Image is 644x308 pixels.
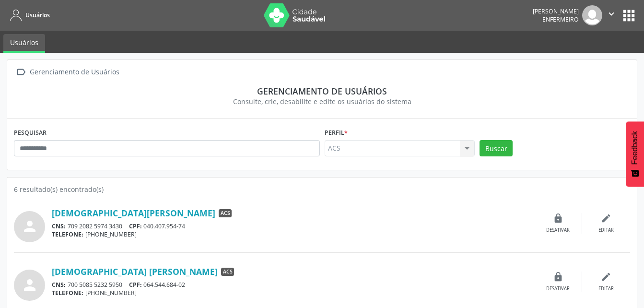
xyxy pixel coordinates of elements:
[3,34,45,53] a: Usuários
[631,131,639,165] span: Feedback
[621,7,637,24] button: apps
[52,208,215,218] a: [DEMOGRAPHIC_DATA][PERSON_NAME]
[546,227,570,234] div: Desativar
[553,213,563,224] i: lock
[52,281,66,289] span: CNS:
[129,222,142,230] span: CPF:
[553,272,563,282] i: lock
[52,230,534,238] div: [PHONE_NUMBER]
[14,65,28,79] i: 
[52,289,534,297] div: [PHONE_NUMBER]
[601,213,611,224] i: edit
[25,11,50,19] span: Usuários
[52,266,218,277] a: [DEMOGRAPHIC_DATA] [PERSON_NAME]
[28,65,121,79] div: Gerenciamento de Usuários
[52,222,534,230] div: 709 2082 5974 3430 040.407.954-74
[52,281,534,289] div: 700 5085 5232 5950 064.544.684-02
[606,9,617,19] i: 
[14,184,630,194] div: 6 resultado(s) encontrado(s)
[480,140,513,156] button: Buscar
[52,289,83,297] span: TELEFONE:
[219,209,232,218] span: ACS
[52,222,66,230] span: CNS:
[21,96,623,107] div: Consulte, crie, desabilite e edite os usuários do sistema
[325,125,348,140] label: Perfil
[601,272,611,282] i: edit
[52,230,83,238] span: TELEFONE:
[598,227,614,234] div: Editar
[602,5,621,25] button: 
[14,65,121,79] a:  Gerenciamento de Usuários
[533,7,579,15] div: [PERSON_NAME]
[582,5,602,25] img: img
[14,125,47,140] label: PESQUISAR
[221,268,234,276] span: ACS
[129,281,142,289] span: CPF:
[598,285,614,292] div: Editar
[542,15,579,24] span: Enfermeiro
[546,285,570,292] div: Desativar
[626,121,644,187] button: Feedback - Mostrar pesquisa
[21,218,38,235] i: person
[21,86,623,96] div: Gerenciamento de usuários
[7,7,50,23] a: Usuários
